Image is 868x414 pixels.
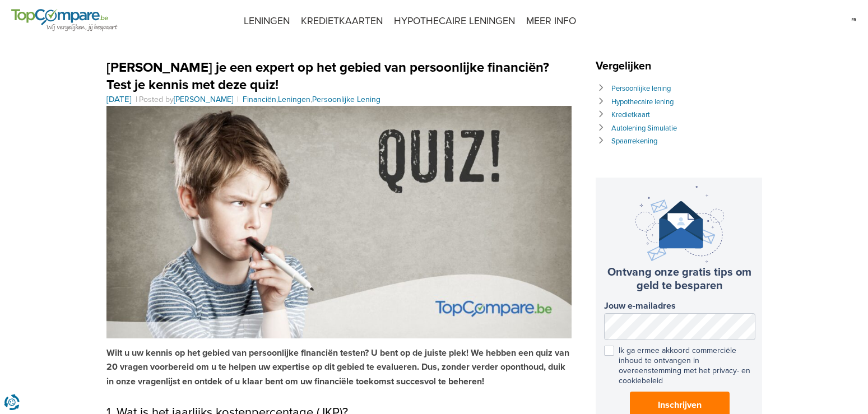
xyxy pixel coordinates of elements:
span: Vergelijken [596,59,657,73]
a: Leningen [278,95,310,104]
a: [DATE] [106,95,132,104]
a: Kredietkaart [611,110,650,119]
a: Hypothecaire lening [611,97,674,106]
h1: [PERSON_NAME] je een expert op het gebied van persoonlijke financiën? Test je kennis met deze quiz! [106,59,572,94]
h3: Ontvang onze gratis tips om geld te besparen [604,266,755,292]
strong: Wilt u uw kennis op het gebied van persoonlijke financiën testen? U bent op de juiste plek! We he... [106,347,569,387]
time: [DATE] [106,94,132,104]
a: Persoonlijke Lening [312,95,380,104]
header: , , [106,59,572,106]
span: Posted by [139,95,235,104]
a: Spaarrekening [611,137,657,146]
label: Jouw e-mailadres [604,301,755,311]
a: Persoonlijke lening [611,84,671,93]
a: Autolening Simulatie [611,124,677,133]
span: | [235,95,240,104]
label: Ik ga ermee akkoord commerciële inhoud te ontvangen in overeenstemming met het privacy- en cookie... [604,346,755,387]
a: Financiën [243,95,276,104]
img: Financieel kennisquiz [106,106,572,338]
span: | [134,95,139,104]
a: [PERSON_NAME] [174,95,233,104]
span: Inschrijven [658,398,702,412]
img: fr.svg [851,11,857,28]
img: newsletter [635,186,724,263]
